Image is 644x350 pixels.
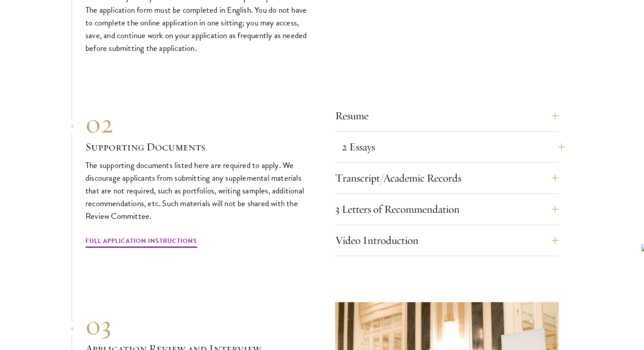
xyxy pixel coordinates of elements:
h3: Supporting Documents [85,139,309,154]
div: 03 [85,310,309,341]
div: 02 [85,108,309,139]
a: Full Application Instructions [85,236,197,249]
button: 2 Essays [342,136,565,157]
button: Video Introduction [335,230,559,251]
p: The supporting documents listed here are required to apply. We discourage applicants from submitt... [85,159,309,222]
button: Resume [335,105,559,126]
button: 3 Letters of Recommendation [335,199,559,220]
button: Transcript/Academic Records [335,168,559,189]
